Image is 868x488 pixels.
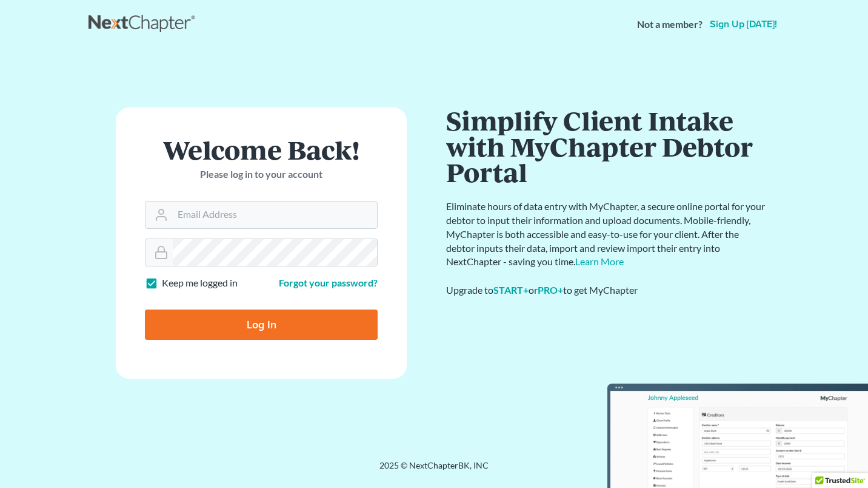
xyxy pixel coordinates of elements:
[446,107,767,185] h1: Simplify Client Intake with MyChapter Debtor Portal
[637,18,703,32] strong: Not a member?
[145,137,378,163] h1: Welcome Back!
[707,19,780,29] a: Sign up [DATE]!
[88,459,780,481] div: 2025 © NextChapterBK, INC
[173,202,377,228] input: Email Address
[493,284,529,296] a: START+
[538,284,563,296] a: PRO+
[145,310,378,340] input: Log In
[446,283,767,297] div: Upgrade to or to get MyChapter
[575,256,624,267] a: Learn More
[145,168,378,181] p: Please log in to your account
[279,277,378,288] a: Forgot your password?
[162,276,238,290] label: Keep me logged in
[446,200,767,269] p: Eliminate hours of data entry with MyChapter, a secure online portal for your debtor to input the...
